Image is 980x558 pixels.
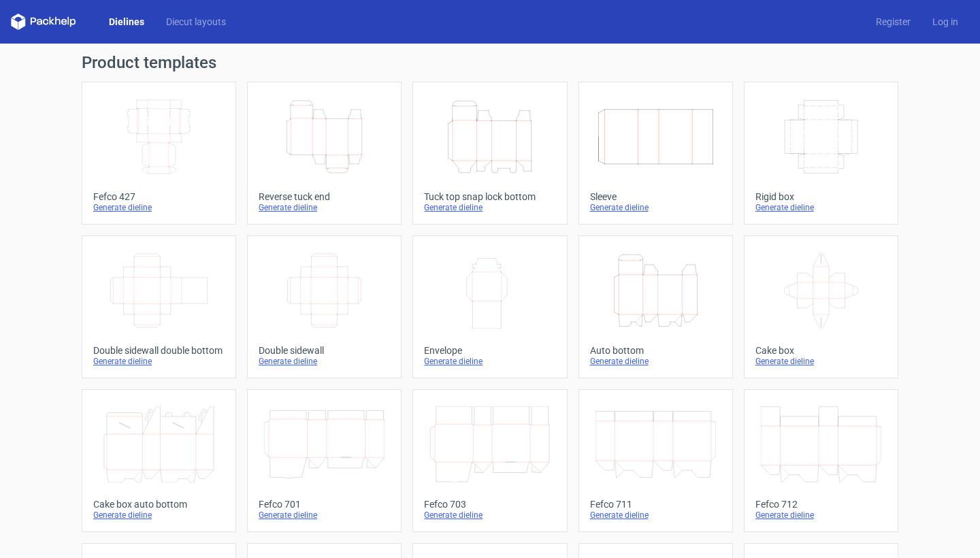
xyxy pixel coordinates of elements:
[412,235,567,378] a: EnvelopeGenerate dieline
[865,15,921,29] a: Register
[755,356,887,367] div: Generate dieline
[590,499,721,510] div: Fefco 711
[755,345,887,356] div: Cake box
[93,510,225,521] div: Generate dieline
[578,389,733,532] a: Fefco 711Generate dieline
[412,82,567,225] a: Tuck top snap lock bottomGenerate dieline
[424,356,555,367] div: Generate dieline
[93,202,225,213] div: Generate dieline
[82,235,236,378] a: Double sidewall double bottomGenerate dieline
[755,510,887,521] div: Generate dieline
[259,356,390,367] div: Generate dieline
[590,356,721,367] div: Generate dieline
[259,510,390,521] div: Generate dieline
[590,345,721,356] div: Auto bottom
[424,191,555,202] div: Tuck top snap lock bottom
[93,345,225,356] div: Double sidewall double bottom
[590,202,721,213] div: Generate dieline
[755,191,887,202] div: Rigid box
[744,82,898,225] a: Rigid boxGenerate dieline
[921,15,969,29] a: Log in
[424,345,555,356] div: Envelope
[247,235,402,378] a: Double sidewallGenerate dieline
[259,191,390,202] div: Reverse tuck end
[424,202,555,213] div: Generate dieline
[424,499,555,510] div: Fefco 703
[93,499,225,510] div: Cake box auto bottom
[744,235,898,378] a: Cake boxGenerate dieline
[590,510,721,521] div: Generate dieline
[247,389,402,532] a: Fefco 701Generate dieline
[93,191,225,202] div: Fefco 427
[259,202,390,213] div: Generate dieline
[412,389,567,532] a: Fefco 703Generate dieline
[590,191,721,202] div: Sleeve
[98,15,155,29] a: Dielines
[247,82,402,225] a: Reverse tuck endGenerate dieline
[755,499,887,510] div: Fefco 712
[259,499,390,510] div: Fefco 701
[755,202,887,213] div: Generate dieline
[578,82,733,225] a: SleeveGenerate dieline
[744,389,898,532] a: Fefco 712Generate dieline
[82,82,236,225] a: Fefco 427Generate dieline
[424,510,555,521] div: Generate dieline
[93,356,225,367] div: Generate dieline
[259,345,390,356] div: Double sidewall
[82,54,898,71] h1: Product templates
[578,235,733,378] a: Auto bottomGenerate dieline
[155,15,237,29] a: Diecut layouts
[82,389,236,532] a: Cake box auto bottomGenerate dieline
